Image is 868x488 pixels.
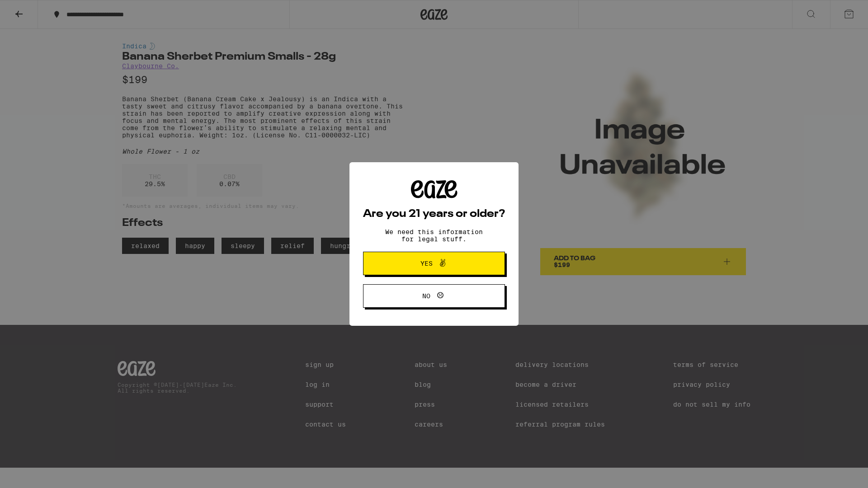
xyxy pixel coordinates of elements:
span: Yes [420,260,433,267]
button: No [363,284,505,308]
h2: Are you 21 years or older? [363,209,505,220]
p: We need this information for legal stuff. [377,228,491,243]
span: No [422,293,430,299]
button: Yes [363,252,505,275]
